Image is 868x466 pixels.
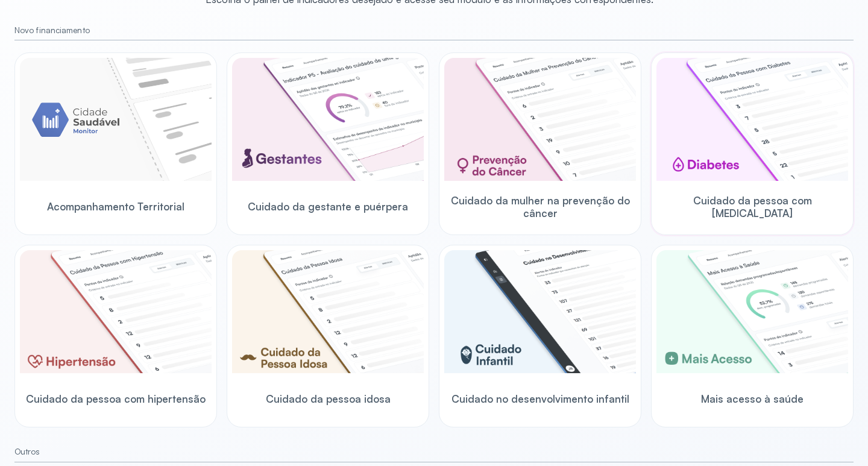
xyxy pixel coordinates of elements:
span: Acompanhamento Territorial [47,200,184,213]
img: placeholder-module-ilustration.png [20,58,212,181]
small: Outros [14,447,854,457]
span: Cuidado da pessoa idosa [266,392,391,405]
span: Cuidado da pessoa com [MEDICAL_DATA] [656,194,848,220]
img: woman-cancer-prevention-care.png [444,58,636,181]
img: pregnants.png [232,58,424,181]
small: Novo financiamento [14,25,854,36]
img: elderly.png [232,250,424,373]
span: Cuidado da mulher na prevenção do câncer [444,194,636,220]
img: healthcare-greater-access.png [656,250,848,373]
img: child-development.png [444,250,636,373]
span: Cuidado da gestante e puérpera [248,200,408,213]
img: hypertension.png [20,250,212,373]
img: diabetics.png [656,58,848,181]
span: Cuidado no desenvolvimento infantil [451,392,629,405]
span: Cuidado da pessoa com hipertensão [26,392,206,405]
span: Mais acesso à saúde [701,392,804,405]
